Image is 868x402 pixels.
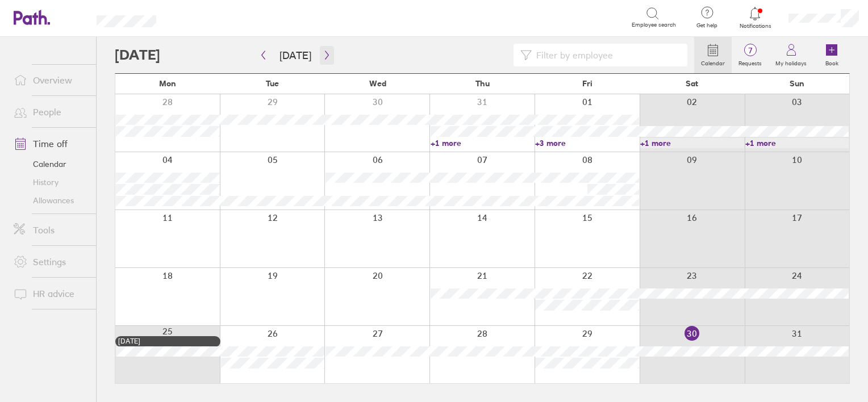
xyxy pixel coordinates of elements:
span: Get help [688,22,725,29]
span: Wed [369,79,386,88]
span: Sat [686,79,698,88]
a: +1 more [431,138,535,148]
a: History [5,173,96,191]
a: 7Requests [732,37,769,73]
a: People [5,101,96,123]
span: Notifications [737,23,774,30]
a: Settings [5,250,96,273]
label: My holidays [769,57,813,67]
input: Filter by employee [532,44,681,66]
span: Thu [475,79,490,88]
label: Book [819,57,845,67]
span: Tue [266,79,279,88]
a: Book [813,37,850,73]
a: Notifications [737,6,774,30]
a: +1 more [745,138,849,148]
span: Fri [582,79,592,88]
span: Sun [790,79,804,88]
a: +3 more [535,138,639,148]
div: Search [187,12,216,22]
a: Allowances [5,191,96,210]
a: +1 more [640,138,744,148]
label: Requests [732,57,769,67]
a: HR advice [5,282,96,305]
span: Mon [159,79,176,88]
a: Tools [5,219,96,241]
a: Calendar [5,155,96,173]
span: 7 [732,46,769,55]
button: [DATE] [270,46,320,65]
label: Calendar [694,57,732,67]
div: [DATE] [118,337,218,345]
a: Time off [5,132,96,155]
a: Calendar [694,37,732,73]
a: My holidays [769,37,813,73]
a: Overview [5,69,96,91]
span: Employee search [632,22,676,28]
